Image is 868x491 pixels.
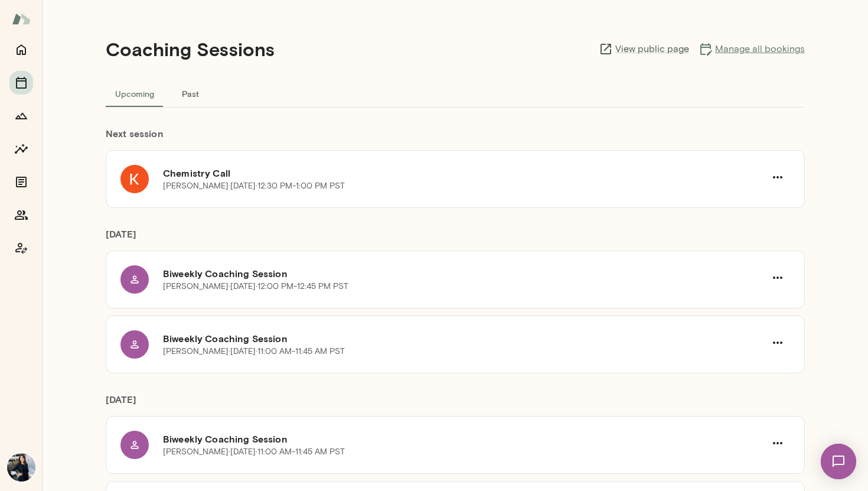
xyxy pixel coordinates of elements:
[163,166,765,180] h6: Chemistry Call
[163,180,345,192] p: [PERSON_NAME] · [DATE] · 12:30 PM-1:00 PM PST
[106,79,805,108] div: basic tabs example
[9,170,33,194] button: Documents
[599,42,689,56] a: View public page
[163,432,765,446] h6: Biweekly Coaching Session
[7,453,35,482] img: Allyson Tom
[106,126,805,150] h6: Next session
[9,104,33,128] button: Growth Plan
[106,79,164,108] button: Upcoming
[9,38,33,61] button: Home
[12,8,31,30] img: Mento
[163,346,345,357] p: [PERSON_NAME] · [DATE] · 11:00 AM-11:45 AM PST
[163,331,765,346] h6: Biweekly Coaching Session
[164,79,217,108] button: Past
[163,266,765,281] h6: Biweekly Coaching Session
[106,38,275,60] h4: Coaching Sessions
[9,137,33,161] button: Insights
[699,42,805,56] a: Manage all bookings
[163,281,348,292] p: [PERSON_NAME] · [DATE] · 12:00 PM-12:45 PM PST
[9,203,33,227] button: Members
[106,227,805,251] h6: [DATE]
[163,446,345,458] p: [PERSON_NAME] · [DATE] · 11:00 AM-11:45 AM PST
[106,392,805,416] h6: [DATE]
[9,236,33,260] button: Coach app
[9,71,33,95] button: Sessions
